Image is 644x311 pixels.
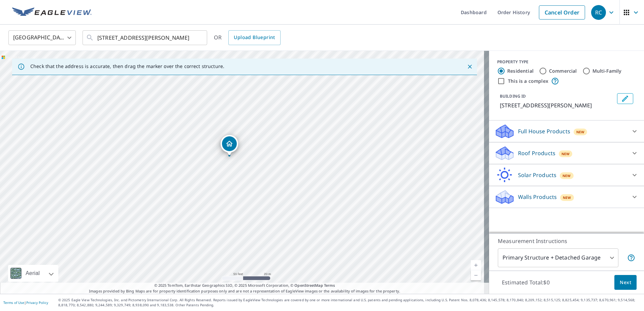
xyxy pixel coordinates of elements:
[620,278,631,287] span: Next
[500,93,526,99] p: BUILDING ID
[498,237,635,245] p: Measurement Instructions
[561,151,570,157] span: New
[562,173,571,178] span: New
[539,5,585,20] a: Cancel Order
[471,270,481,280] a: Current Level 19, Zoom Out
[563,195,571,200] span: New
[8,28,76,47] div: [GEOGRAPHIC_DATA]
[518,149,555,157] p: Roof Products
[214,30,281,45] div: OR
[294,283,323,288] a: OpenStreetMap
[494,189,639,205] div: Walls ProductsNew
[97,28,193,47] input: Search by address or latitude-longitude
[518,193,557,201] p: Walls Products
[627,254,635,262] span: Your report will include the primary structure and a detached garage if one exists.
[496,275,555,290] p: Estimated Total: $0
[494,145,639,161] div: Roof ProductsNew
[518,171,556,179] p: Solar Products
[465,62,474,71] button: Close
[30,63,224,69] p: Check that the address is accurate, then drag the marker over the correct structure.
[3,300,24,305] a: Terms of Use
[508,78,548,84] label: This is a complex
[497,59,636,65] div: PROPERTY TYPE
[576,129,585,135] span: New
[24,265,42,282] div: Aerial
[154,283,335,288] span: © 2025 TomTom, Earthstar Geographics SIO, © 2025 Microsoft Corporation, ©
[3,301,48,305] p: |
[500,101,614,109] p: [STREET_ADDRESS][PERSON_NAME]
[494,167,639,183] div: Solar ProductsNew
[549,68,577,74] label: Commercial
[498,248,618,267] div: Primary Structure + Detached Garage
[592,68,622,74] label: Multi-Family
[58,298,641,308] p: © 2025 Eagle View Technologies, Inc. and Pictometry International Corp. All Rights Reserved. Repo...
[494,123,639,139] div: Full House ProductsNew
[324,283,335,288] a: Terms
[471,260,481,270] a: Current Level 19, Zoom In
[518,127,570,135] p: Full House Products
[234,33,275,42] span: Upload Blueprint
[228,30,280,45] a: Upload Blueprint
[12,7,92,18] img: EV Logo
[8,265,58,282] div: Aerial
[591,5,606,20] div: RC
[617,93,633,104] button: Edit building 1
[507,68,534,74] label: Residential
[614,275,637,290] button: Next
[26,300,48,305] a: Privacy Policy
